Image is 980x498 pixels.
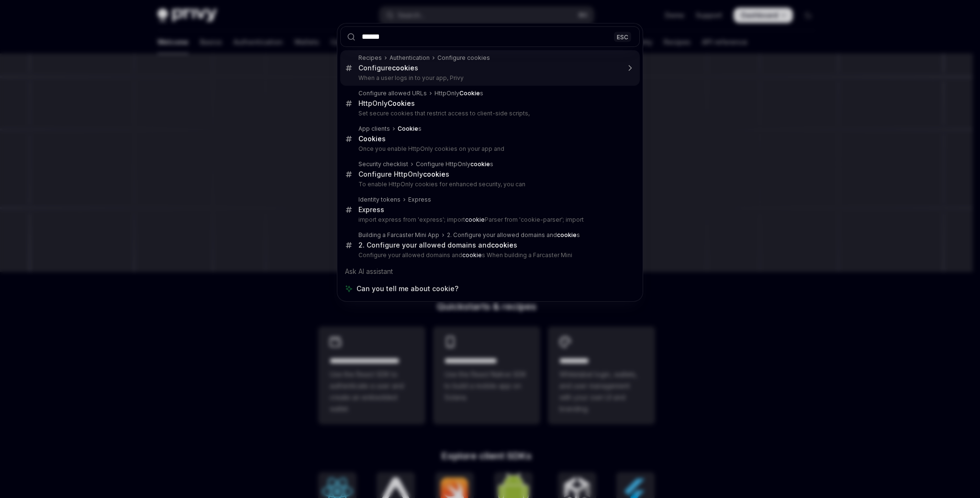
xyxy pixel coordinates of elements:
div: HttpOnly s [358,99,415,108]
div: Configure allowed URLs [358,90,427,97]
b: cookie [462,251,482,259]
div: 2. Configure your allowed domains and s [358,241,517,249]
div: Configure s [358,64,418,72]
div: App clients [358,125,390,133]
b: cookie [491,241,513,249]
p: import express from 'express'; import Parser from 'cookie-parser'; import [358,216,620,224]
div: s [358,135,386,143]
div: Express [358,205,384,214]
div: Configure cookies [437,54,490,62]
div: Configure HttpOnly s [416,160,493,168]
div: Identity tokens [358,196,401,204]
div: Recipes [358,54,382,62]
div: 2. Configure your allowed domains and s [447,231,580,239]
div: Configure HttpOnly s [358,170,449,179]
b: cookie [423,170,445,178]
p: Configure your allowed domains and s When building a Farcaster Mini [358,251,620,259]
div: Ask AI assistant [340,263,640,280]
b: cookie [557,231,577,238]
b: Cookie [388,99,411,107]
div: Authentication [390,54,430,62]
p: Set secure cookies that restrict access to client-side scripts, [358,110,620,117]
b: cookie [465,216,485,223]
div: ESC [614,32,631,42]
div: HttpOnly s [434,90,483,97]
b: Cookie [459,90,480,97]
div: s [398,125,422,133]
div: Building a Farcaster Mini App [358,231,439,239]
div: Security checklist [358,160,408,168]
b: cookie [470,160,490,168]
b: cookie [392,64,414,72]
p: When a user logs in to your app, Privy [358,74,620,82]
span: Can you tell me about cookie? [356,284,458,294]
b: Cookie [398,125,418,132]
b: Cookie [358,135,382,143]
p: Once you enable HttpOnly cookies on your app and [358,145,620,153]
div: Express [408,196,431,204]
p: To enable HttpOnly cookies for enhanced security, you can [358,181,620,188]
